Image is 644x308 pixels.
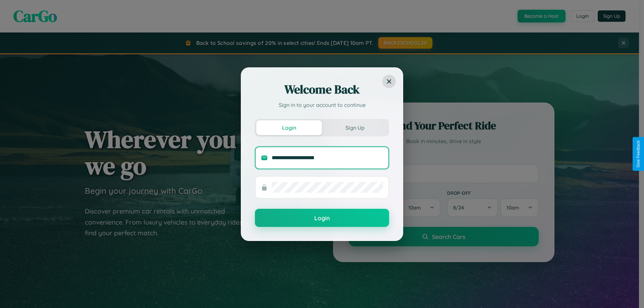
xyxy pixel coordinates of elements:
[256,120,322,135] button: Login
[255,81,389,98] h2: Welcome Back
[322,120,388,135] button: Sign Up
[636,140,641,168] div: Give Feedback
[255,101,389,109] p: Sign in to your account to continue
[255,209,389,227] button: Login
